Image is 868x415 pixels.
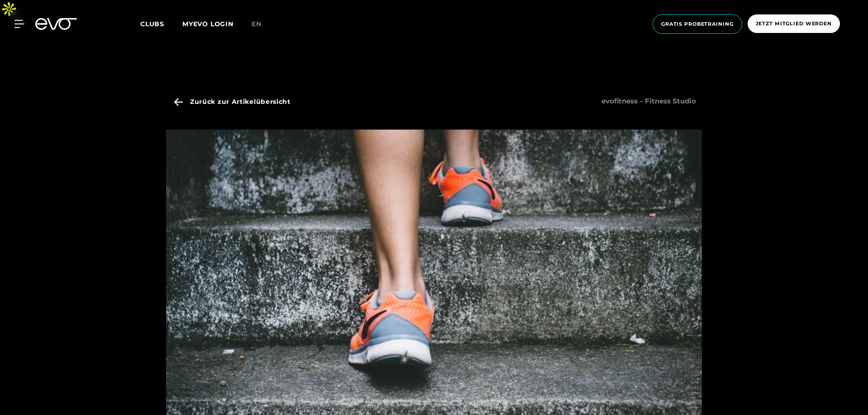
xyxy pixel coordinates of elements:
[182,20,234,28] a: MYEVO LOGIN
[745,14,843,34] a: Jetzt Mitglied werden
[252,19,272,29] a: en
[756,20,832,28] span: Jetzt Mitglied werden
[596,90,702,130] span: evofitness – Fitness Studio
[140,19,182,28] a: Clubs
[171,90,294,130] a: Zurück zur Artikelübersicht
[190,97,291,107] span: Zurück zur Artikelübersicht
[661,20,734,28] span: Gratis Probetraining
[140,20,164,28] span: Clubs
[252,20,262,28] span: en
[650,14,745,34] a: Gratis Probetraining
